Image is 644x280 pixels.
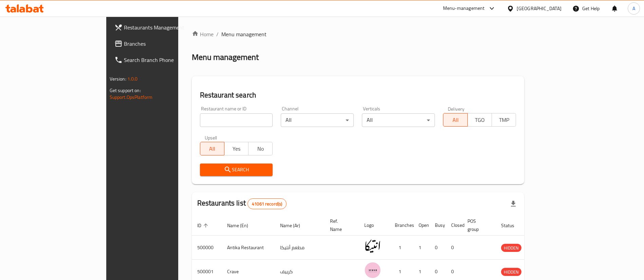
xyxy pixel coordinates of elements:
[280,221,309,230] span: Name (Ar)
[110,93,153,102] a: Support.OpsPlatform
[429,236,446,260] td: 0
[362,113,435,127] div: All
[227,221,257,230] span: Name (En)
[127,74,138,83] span: 1.0.0
[364,262,381,279] img: Crave
[109,36,214,52] a: Branches
[222,236,275,260] td: Antika Restaurant
[495,115,513,125] span: TMP
[247,198,287,209] div: Total records count
[110,86,141,95] span: Get support on:
[200,142,224,155] button: All
[467,113,492,127] button: TGO
[429,215,446,236] th: Busy
[221,30,266,38] span: Menu management
[205,135,217,140] label: Upsell
[364,238,381,255] img: Antika Restaurant
[275,236,325,260] td: مطعم أنتيكا
[203,144,222,154] span: All
[330,217,351,233] span: Ref. Name
[124,23,208,31] span: Restaurants Management
[467,217,487,233] span: POS group
[413,215,429,236] th: Open
[517,5,562,12] div: [GEOGRAPHIC_DATA]
[446,115,465,125] span: All
[251,144,270,154] span: No
[248,201,286,207] span: 41061 record(s)
[389,236,413,260] td: 1
[197,198,287,209] h2: Restaurants list
[200,113,273,127] input: Search for restaurant name or ID..
[192,30,525,38] nav: breadcrumb
[501,221,523,230] span: Status
[492,113,516,127] button: TMP
[501,268,521,276] div: HIDDEN
[501,244,521,252] span: HIDDEN
[248,142,273,155] button: No
[443,4,485,13] div: Menu-management
[124,40,208,48] span: Branches
[192,52,259,63] h2: Menu management
[227,144,246,154] span: Yes
[205,166,268,174] span: Search
[216,30,219,38] li: /
[281,113,354,127] div: All
[505,196,521,212] div: Export file
[359,215,389,236] th: Logo
[446,215,462,236] th: Closed
[200,164,273,176] button: Search
[501,268,521,276] span: HIDDEN
[109,52,214,68] a: Search Branch Phone
[110,74,126,83] span: Version:
[413,236,429,260] td: 1
[109,19,214,36] a: Restaurants Management
[389,215,413,236] th: Branches
[448,106,465,111] label: Delivery
[471,115,489,125] span: TGO
[124,56,208,64] span: Search Branch Phone
[197,221,210,230] span: ID
[501,244,521,252] div: HIDDEN
[443,113,467,127] button: All
[200,90,516,100] h2: Restaurant search
[446,236,462,260] td: 0
[224,142,249,155] button: Yes
[632,5,635,12] span: A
